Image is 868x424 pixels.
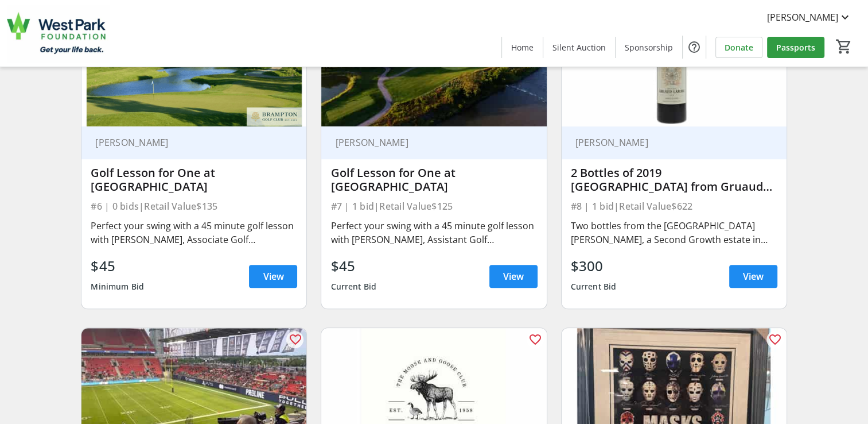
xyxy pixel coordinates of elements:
[489,265,538,288] a: View
[7,5,109,62] img: West Park Healthcare Centre Foundation's Logo
[768,333,782,346] mat-icon: favorite_outline
[511,41,534,53] span: Home
[571,137,764,148] div: [PERSON_NAME]
[776,41,815,53] span: Passports
[91,276,144,297] div: Minimum Bid
[91,198,297,214] div: #6 | 0 bids | Retail Value $135
[552,41,606,53] span: Silent Auction
[715,37,762,58] a: Donate
[758,8,861,26] button: [PERSON_NAME]
[263,269,283,283] span: View
[502,37,543,58] a: Home
[330,276,376,297] div: Current Bid
[330,166,537,194] div: Golf Lesson for One at [GEOGRAPHIC_DATA]
[288,333,302,346] mat-icon: favorite_outline
[571,166,777,194] div: 2 Bottles of 2019 [GEOGRAPHIC_DATA] from Gruaud [PERSON_NAME] Winery
[743,269,764,283] span: View
[330,219,537,246] div: Perfect your swing with a 45 minute golf lesson with [PERSON_NAME], Assistant Golf Professional a...
[528,333,542,346] mat-icon: favorite_outline
[503,269,524,283] span: View
[767,10,838,24] span: [PERSON_NAME]
[683,36,706,59] button: Help
[571,198,777,214] div: #8 | 1 bid | Retail Value $622
[571,256,617,276] div: $300
[91,137,283,148] div: [PERSON_NAME]
[543,37,615,58] a: Silent Auction
[729,265,777,288] a: View
[725,41,753,53] span: Donate
[330,137,523,148] div: [PERSON_NAME]
[330,256,376,276] div: $45
[834,36,854,57] button: Cart
[767,37,824,58] a: Passports
[330,198,537,214] div: #7 | 1 bid | Retail Value $125
[91,219,297,246] div: Perfect your swing with a 45 minute golf lesson with [PERSON_NAME], Associate Golf Professional, ...
[571,219,777,246] div: Two bottles from the [GEOGRAPHIC_DATA][PERSON_NAME], a Second Growth estate in [GEOGRAPHIC_DATA],...
[616,37,682,58] a: Sponsorship
[91,256,144,276] div: $45
[249,265,297,288] a: View
[625,41,673,53] span: Sponsorship
[91,166,297,194] div: Golf Lesson for One at [GEOGRAPHIC_DATA]
[571,276,617,297] div: Current Bid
